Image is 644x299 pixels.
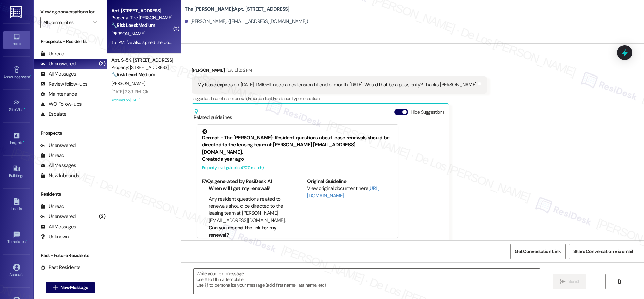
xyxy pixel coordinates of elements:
[40,111,66,118] div: Escalate
[273,96,319,101] span: Escalation type escalation
[46,282,95,293] button: New Message
[307,185,379,199] a: [URL][DOMAIN_NAME]…
[23,139,24,144] span: •
[111,64,173,71] div: Property: [STREET_ADDRESS]
[34,252,107,259] div: Past + Future Residents
[211,96,222,101] span: Lease ,
[202,178,272,185] b: FAQs generated by ResiDesk AI
[111,57,173,64] div: Apt. S~5K, [STREET_ADDRESS]
[248,96,273,101] span: Emailed client ,
[411,109,444,116] label: Hide Suggestions
[569,244,637,259] button: Share Conversation via email
[40,70,76,78] div: All Messages
[111,31,145,37] span: [PERSON_NAME]
[53,285,58,290] i: 
[97,211,107,222] div: (2)
[573,248,633,255] span: Share Conversation via email
[111,89,148,95] div: [DATE] 2:39 PM: Ok
[202,164,393,171] div: Property level guideline ( 70 % match)
[209,224,288,239] li: Can you resend the link for my renewal?
[40,203,64,210] div: Unread
[111,14,173,21] div: Property: The [PERSON_NAME]
[209,185,288,192] li: When will I get my renewal?
[10,6,23,18] img: ResiDesk Logo
[202,129,393,156] div: Dermot - The [PERSON_NAME]: Resident questions about lease renewals should be directed to the lea...
[30,73,31,78] span: •
[24,106,25,111] span: •
[185,6,290,13] b: The [PERSON_NAME]: Apt. [STREET_ADDRESS]
[40,264,81,271] div: Past Residents
[34,191,107,198] div: Residents
[40,172,79,179] div: New Inbounds
[40,91,77,98] div: Maintenance
[194,109,232,121] div: Related guidelines
[111,71,155,78] strong: 🔧 Risk Level: Medium
[34,130,107,137] div: Prospects
[40,60,76,67] div: Unanswered
[3,97,30,115] a: Site Visit •
[3,196,30,214] a: Leads
[111,96,174,104] div: Archived on [DATE]
[616,279,622,284] i: 
[26,238,27,243] span: •
[185,18,308,25] div: [PERSON_NAME]. ([EMAIL_ADDRESS][DOMAIN_NAME])
[93,20,97,25] i: 
[192,94,487,103] div: Tagged as:
[3,229,30,247] a: Templates •
[3,163,30,181] a: Buildings
[40,50,64,57] div: Unread
[307,178,346,185] b: Original Guideline
[225,67,252,74] div: [DATE] 2:12 PM
[192,67,487,76] div: [PERSON_NAME]
[97,59,107,69] div: (2)
[40,7,100,17] label: Viewing conversations for
[40,223,76,230] div: All Messages
[202,156,393,163] div: Created a year ago
[307,185,393,199] div: View original document here
[560,279,565,284] i: 
[222,96,248,101] span: Lease renewal ,
[111,39,211,45] div: 1:51 PM: I've also signed the document as requested
[40,142,76,149] div: Unanswered
[43,17,90,28] input: All communities
[111,80,145,86] span: [PERSON_NAME]
[209,196,288,225] li: Any resident questions related to renewals should be directed to the leasing team at [PERSON_NAME...
[111,7,173,14] div: Apt. [STREET_ADDRESS]
[515,248,561,255] span: Get Conversation Link
[568,278,579,285] span: Send
[3,130,30,148] a: Insights •
[3,31,30,49] a: Inbox
[40,233,69,240] div: Unknown
[34,38,107,45] div: Prospects + Residents
[40,162,76,169] div: All Messages
[510,244,565,259] button: Get Conversation Link
[197,81,476,88] div: My lease expires on [DATE]. I MIGHT need an extension till end of month [DATE]. Would that be a p...
[40,81,87,88] div: Review follow-ups
[40,101,82,108] div: WO Follow-ups
[553,274,586,289] button: Send
[60,284,88,291] span: New Message
[111,22,155,28] strong: 🔧 Risk Level: Medium
[40,213,76,220] div: Unanswered
[3,262,30,280] a: Account
[40,152,64,159] div: Unread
